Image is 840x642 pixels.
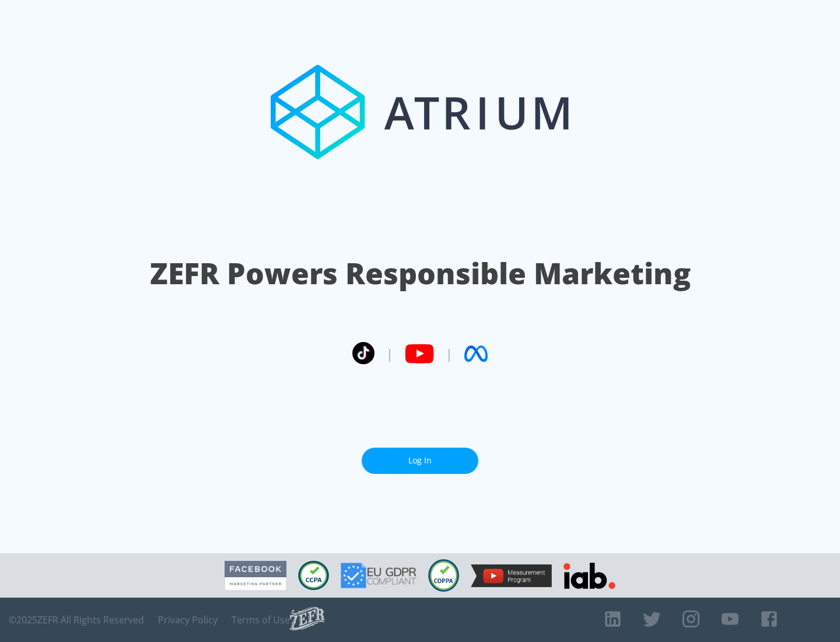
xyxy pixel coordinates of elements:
img: Facebook Marketing Partner [225,561,286,591]
img: COPPA Compliant [428,559,459,592]
span: | [446,345,453,362]
a: Privacy Policy [158,614,218,626]
a: Log In [362,448,478,474]
a: Terms of Use [232,614,290,626]
img: IAB [563,563,615,589]
img: GDPR Compliant [341,563,416,588]
span: | [386,345,393,362]
img: YouTube Measurement Program [471,564,552,587]
h1: ZEFR Powers Responsible Marketing [150,253,691,294]
img: CCPA Compliant [298,561,329,590]
span: © 2025 ZEFR All Rights Reserved [9,614,144,626]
